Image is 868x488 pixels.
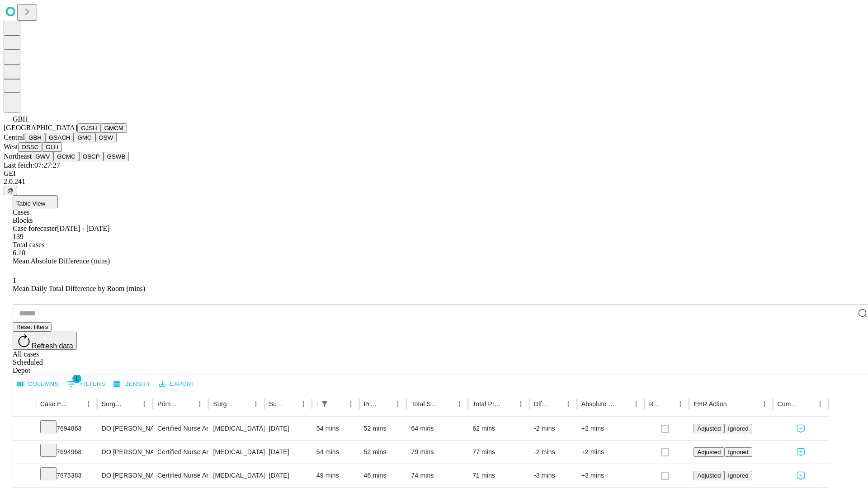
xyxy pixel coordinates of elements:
button: @ [4,186,17,195]
button: Menu [297,398,310,410]
span: [DATE] - [DATE] [57,225,109,232]
div: [DATE] [269,441,307,464]
div: 46 mins [364,464,402,487]
button: OSSC [18,142,42,152]
div: Predicted In Room Duration [364,400,378,408]
div: EHR Action [693,400,726,408]
span: 139 [13,233,24,240]
button: Menu [562,398,575,410]
div: 1 active filter [318,398,331,410]
span: Refresh data [32,342,73,350]
button: Menu [453,398,466,410]
div: 62 mins [472,417,525,440]
div: 74 mins [411,464,463,487]
span: GBH [13,115,28,123]
button: Ignored [724,471,752,480]
div: DO [PERSON_NAME] [PERSON_NAME] Do [102,441,148,464]
div: Absolute Difference [581,400,616,408]
button: GJSH [77,123,101,133]
button: Export [157,377,197,391]
button: Ignored [724,424,752,433]
button: Sort [549,398,562,410]
button: Menu [193,398,206,410]
button: Sort [801,398,814,410]
span: Mean Absolute Difference (mins) [13,257,110,265]
div: -3 mins [534,464,572,487]
div: Comments [778,400,800,408]
div: Case Epic Id [40,400,69,408]
button: GBH [25,133,45,142]
button: Reset filters [13,322,52,332]
div: +3 mins [581,464,640,487]
button: Adjusted [693,447,724,457]
div: 2.0.241 [4,178,864,186]
span: 6.10 [13,249,25,257]
button: Expand [18,445,31,460]
div: 7875383 [40,464,93,487]
button: Sort [617,398,630,410]
button: Table View [13,195,58,208]
span: Central [4,133,25,141]
button: Expand [18,421,31,437]
div: 71 mins [472,464,525,487]
button: Menu [514,398,527,410]
button: Sort [502,398,514,410]
div: 49 mins [316,464,355,487]
button: GMCM [101,123,127,133]
span: [GEOGRAPHIC_DATA] [4,124,77,131]
div: Resolved in EHR [649,400,661,408]
button: Menu [344,398,357,410]
button: Ignored [724,447,752,457]
button: Menu [814,398,826,410]
button: GSWB [104,152,129,161]
button: Menu [392,398,404,410]
span: Adjusted [697,425,721,432]
button: Menu [138,398,151,410]
div: 64 mins [411,417,463,440]
button: Refresh data [13,332,77,350]
div: +2 mins [581,441,640,464]
span: 1 [13,277,16,284]
span: West [4,143,18,150]
button: Sort [440,398,453,410]
div: [DATE] [269,464,307,487]
span: Ignored [728,449,748,455]
div: Scheduled In Room Duration [316,400,317,408]
button: Sort [70,398,82,410]
button: Menu [82,398,95,410]
span: Northeast [4,152,32,160]
button: Select columns [15,377,61,391]
button: Menu [250,398,262,410]
div: Surgery Date [269,400,283,408]
button: Menu [674,398,687,410]
button: Adjusted [693,471,724,480]
button: Sort [284,398,297,410]
div: [MEDICAL_DATA] WITH [MEDICAL_DATA] AND/OR [MEDICAL_DATA] WITH OR WITHOUT D\T\C [213,441,259,464]
div: [MEDICAL_DATA] [213,464,259,487]
div: Surgeon Name [102,400,124,408]
span: Ignored [728,425,748,432]
button: Sort [661,398,674,410]
span: Adjusted [697,472,721,479]
button: OSCP [79,152,104,161]
span: Last fetch: 07:27:27 [4,161,60,169]
button: Sort [332,398,344,410]
div: 7694863 [40,417,93,440]
div: 7694968 [40,441,93,464]
span: Mean Daily Total Difference by Room (mins) [13,285,145,292]
div: 52 mins [364,441,402,464]
div: DO [PERSON_NAME] [PERSON_NAME] Do [102,464,148,487]
button: Expand [18,468,31,484]
div: +2 mins [581,417,640,440]
button: Show filters [318,398,331,410]
div: Primary Service [157,400,180,408]
button: Sort [379,398,392,410]
div: 52 mins [364,417,402,440]
div: [DATE] [269,417,307,440]
button: Menu [630,398,642,410]
div: -2 mins [534,417,572,440]
div: 79 mins [411,441,463,464]
button: Sort [181,398,193,410]
button: OSW [95,133,117,142]
div: Total Predicted Duration [472,400,501,408]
